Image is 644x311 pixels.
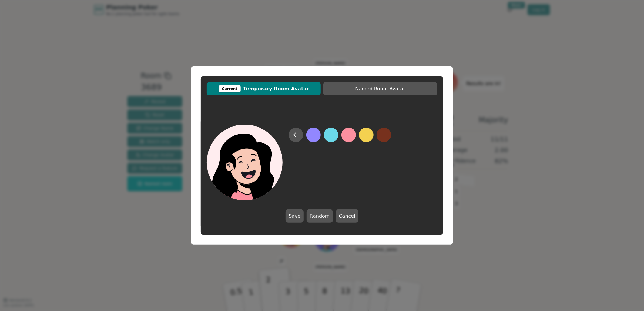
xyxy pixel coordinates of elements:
button: Cancel [336,209,358,223]
button: Named Room Avatar [323,82,437,95]
span: Named Room Avatar [326,85,434,92]
div: Current [219,85,241,92]
button: Random [307,209,333,223]
button: CurrentTemporary Room Avatar [207,82,321,95]
button: Save [286,209,304,223]
span: Temporary Room Avatar [210,85,318,92]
